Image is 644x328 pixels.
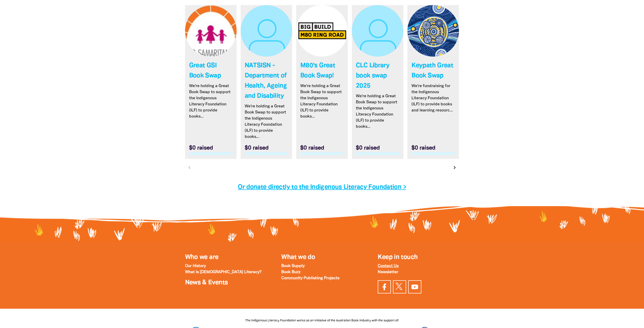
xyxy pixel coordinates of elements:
span: The Indigenous Literacy Foundation works as an initiative of the Australian Book Industry with th... [245,319,399,322]
span: Keep in touch [378,254,418,260]
div: Paginated content [183,5,461,176]
a: Visit our facebook page [378,280,391,293]
button: Next page [451,164,458,171]
a: Community Publishing Projects [281,276,339,280]
a: Book Buzz [281,270,301,274]
a: Or donate directly to the Indigenous Literacy Foundation > [238,184,406,190]
a: Book Supply [281,264,305,268]
i: chevron_right [452,165,458,171]
a: Find us on Twitter [393,280,406,293]
a: Find us on YouTube [408,280,421,293]
a: Contact Us [378,264,399,268]
a: Who we are [185,254,219,260]
a: Newsletter [378,270,398,274]
a: What we do [281,254,315,260]
a: What is [DEMOGRAPHIC_DATA] Literacy? [185,270,261,274]
a: News & Events [185,280,228,286]
a: Our History [185,264,206,268]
